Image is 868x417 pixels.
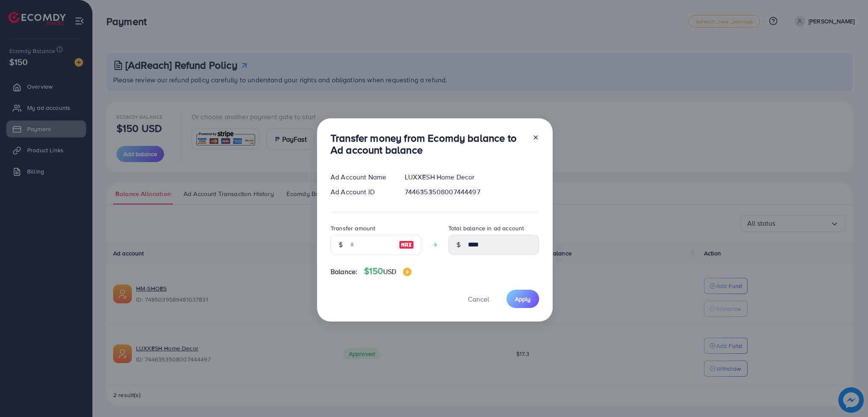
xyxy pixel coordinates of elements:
[457,290,500,308] button: Cancel
[398,187,546,197] div: 7446353508007444497
[324,187,398,197] div: Ad Account ID
[468,294,489,304] span: Cancel
[331,224,375,232] label: Transfer amount
[398,172,546,182] div: LUXXESH Home Decor
[324,172,398,182] div: Ad Account Name
[506,290,539,308] button: Apply
[364,266,412,277] h4: $150
[403,268,412,276] img: image
[399,240,414,250] img: image
[448,224,524,232] label: Total balance in ad account
[383,267,396,276] span: USD
[331,132,526,157] h3: Transfer money from Ecomdy balance to Ad account balance
[331,267,357,277] span: Balance:
[515,295,531,303] span: Apply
